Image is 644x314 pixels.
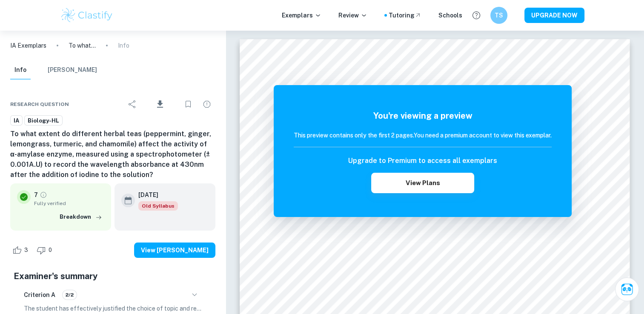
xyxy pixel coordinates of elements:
div: Bookmark [180,96,197,113]
h6: Criterion A [24,290,55,300]
button: View Plans [371,173,474,193]
h6: [DATE] [138,190,171,200]
div: Download [143,93,178,115]
span: Biology-HL [25,117,62,125]
h5: Examiner's summary [14,270,212,283]
div: Share [124,96,141,113]
button: Info [10,61,31,80]
p: Review [338,11,367,20]
button: [PERSON_NAME] [48,61,97,80]
p: Info [118,41,129,50]
a: Biology-HL [24,115,63,126]
a: IA [10,115,23,126]
h6: This preview contains only the first 2 pages. You need a premium account to view this exemplar. [294,131,552,140]
h5: You're viewing a preview [294,109,552,122]
button: View [PERSON_NAME] [134,243,215,258]
button: TS [490,7,507,24]
a: IA Exemplars [10,41,46,50]
span: 2/2 [63,291,77,299]
h6: TS [494,11,504,20]
div: Like [10,243,33,257]
button: Ask Clai [615,277,639,301]
p: Exemplars [282,11,321,20]
p: 7 [34,190,38,200]
h6: To what extent do different herbal teas (peppermint, ginger, lemongrass, turmeric, and chamomile)... [10,129,215,180]
p: To what extent do different herbal teas (peppermint, ginger, lemongrass, turmeric, and chamomile)... [69,41,96,50]
button: Help and Feedback [469,8,484,23]
span: 3 [20,246,33,254]
a: Schools [438,11,462,20]
span: Research question [10,100,69,108]
span: Old Syllabus [138,201,178,211]
img: Clastify logo [60,7,114,24]
button: UPGRADE NOW [524,8,584,23]
div: Dislike [34,243,57,257]
span: IA [11,117,22,125]
div: Starting from the May 2025 session, the Biology IA requirements have changed. It's OK to refer to... [138,201,178,211]
p: The student has effectively justified the choice of topic and research question by emphasizing bo... [24,304,202,313]
a: Grade fully verified [40,191,47,199]
span: 0 [44,246,57,254]
span: Fully verified [34,200,104,207]
h6: Upgrade to Premium to access all exemplars [348,156,497,166]
a: Tutoring [389,11,421,20]
button: Breakdown [57,211,104,223]
div: Report issue [198,96,215,113]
